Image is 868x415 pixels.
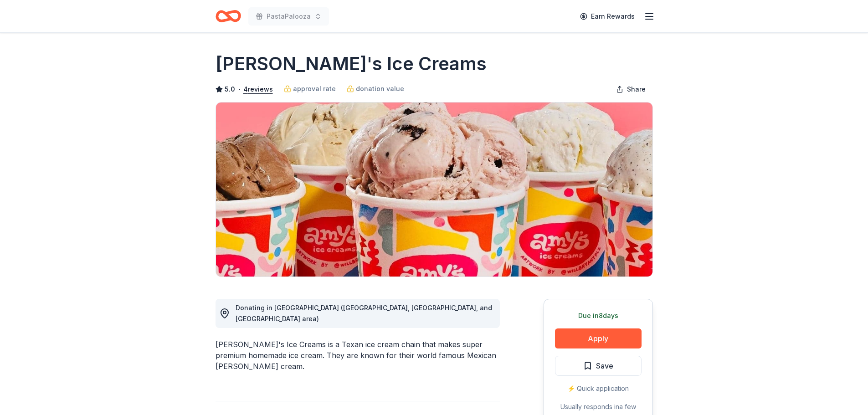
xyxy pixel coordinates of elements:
[216,5,241,27] a: Home
[248,7,329,26] button: PastaPalooza
[216,339,500,372] div: [PERSON_NAME]'s Ice Creams is a Texan ice cream chain that makes super premium homemade ice cream...
[555,310,642,321] div: Due in 8 days
[216,102,652,277] img: Image for Amy's Ice Creams
[225,84,235,95] span: 5.0
[575,8,640,25] a: Earn Rewards
[293,83,336,94] span: approval rate
[555,356,642,376] button: Save
[627,84,646,95] span: Share
[356,83,404,94] span: donation value
[596,360,613,372] span: Save
[216,51,487,77] h1: [PERSON_NAME]'s Ice Creams
[236,304,492,323] span: Donating in [GEOGRAPHIC_DATA] ([GEOGRAPHIC_DATA], [GEOGRAPHIC_DATA], and [GEOGRAPHIC_DATA] area)
[555,383,642,394] div: ⚡️ Quick application
[609,80,653,98] button: Share
[347,83,404,94] a: donation value
[555,328,642,348] button: Apply
[237,86,241,93] span: •
[243,84,273,95] button: 4reviews
[267,11,311,22] span: PastaPalooza
[284,83,336,94] a: approval rate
